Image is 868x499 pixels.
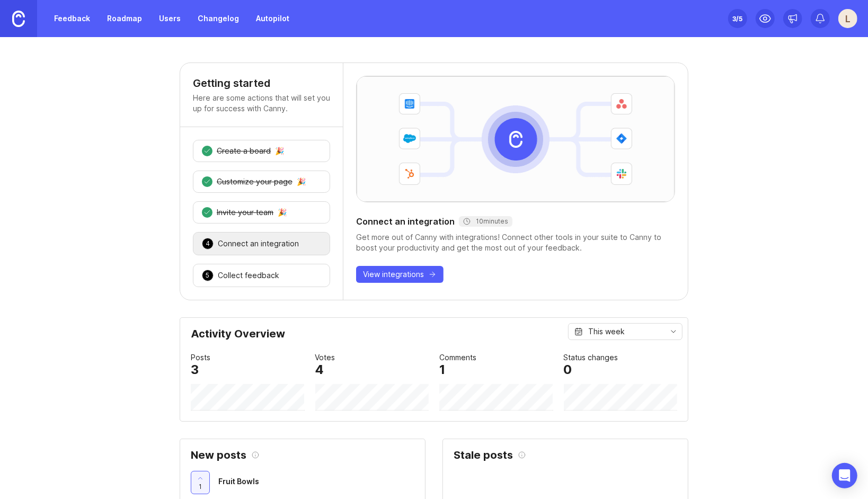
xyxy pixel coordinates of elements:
[463,217,508,226] div: 10 minutes
[191,363,199,376] div: 3
[48,9,96,28] a: Feedback
[564,363,572,376] div: 0
[588,326,625,337] div: This week
[356,232,675,253] div: Get more out of Canny with integrations! Connect other tools in your suite to Canny to boost your...
[665,327,682,336] svg: toggle icon
[199,482,202,491] span: 1
[193,76,330,91] h4: Getting started
[191,328,677,347] div: Activity Overview
[363,269,424,280] span: View integrations
[217,176,293,187] div: Customize your page
[202,270,214,281] div: 5
[275,147,284,155] div: 🎉
[218,270,279,281] div: Collect feedback
[218,476,414,490] a: Fruit Bowls
[191,352,210,363] div: Posts
[202,238,214,249] div: 4
[315,352,335,363] div: Votes
[191,450,246,460] h2: New posts
[297,178,306,185] div: 🎉
[191,471,210,494] button: 1
[101,9,148,28] a: Roadmap
[439,352,476,363] div: Comments
[153,9,187,28] a: Users
[454,450,513,460] h2: Stale posts
[12,11,25,27] img: Canny Home
[564,352,618,363] div: Status changes
[217,146,271,156] div: Create a board
[832,463,857,488] div: Open Intercom Messenger
[356,266,444,283] button: View integrations
[278,209,287,216] div: 🎉
[439,363,445,376] div: 1
[218,477,259,486] span: Fruit Bowls
[315,363,324,376] div: 4
[217,207,273,218] div: Invite your team
[733,11,743,26] div: 3 /5
[357,76,675,202] img: Canny integrates with a variety of tools including Salesforce, Intercom, Hubspot, Asana, and Github
[728,9,747,28] button: 3/5
[191,9,245,28] a: Changelog
[193,93,330,114] p: Here are some actions that will set you up for success with Canny.
[838,9,857,28] button: L
[356,215,675,228] div: Connect an integration
[218,238,299,249] div: Connect an integration
[250,9,296,28] a: Autopilot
